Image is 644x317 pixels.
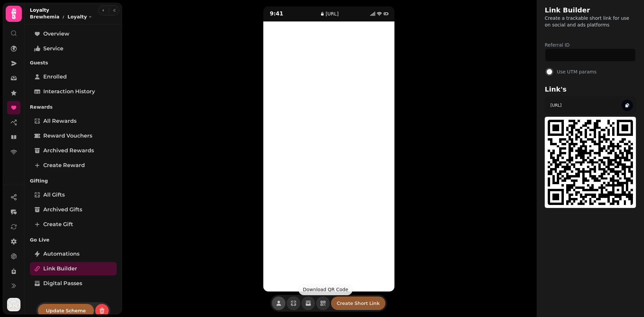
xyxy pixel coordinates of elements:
a: Reward Vouchers [30,129,117,143]
p: Rewards [30,101,117,113]
span: Update Scheme [46,308,86,313]
span: Archived Gifts [43,206,82,214]
a: Archived Rewards [30,144,117,157]
p: [URL] [550,103,561,108]
p: Go Live [30,234,117,246]
h2: Link Builder [545,5,636,15]
a: Enrolled [30,70,117,84]
span: Reward Vouchers [43,132,92,140]
a: Digital Passes [30,277,117,290]
span: All Rewards [43,117,76,125]
a: Overview [30,27,117,41]
div: Download QR Code [299,284,353,295]
span: Create Gift [43,220,73,228]
h2: Link's [545,85,636,94]
p: Brewhemia [30,13,59,20]
p: [URL] [326,10,339,17]
span: Create reward [43,161,85,169]
a: Link Builder [30,262,117,275]
a: Automations [30,247,117,261]
p: 9:41 [270,10,304,18]
span: Automations [43,250,79,258]
button: Loyalty [67,13,92,20]
a: Create reward [30,159,117,172]
span: Service [43,45,63,53]
p: Gifting [30,175,117,187]
h2: Loyalty [30,7,92,13]
span: Overview [43,30,69,38]
nav: breadcrumb [30,13,92,20]
a: All Rewards [30,114,117,128]
span: Digital Passes [43,279,82,287]
nav: Tabs [24,24,122,302]
a: Archived Gifts [30,203,117,216]
p: Create a trackable short link for use on social and ads platforms [545,15,636,28]
span: Archived Rewards [43,147,94,155]
iframe: branding-frame [263,21,394,292]
img: User avatar [7,298,20,311]
a: Create Gift [30,218,117,231]
span: Interaction History [43,88,95,96]
button: Create Short Link [331,297,385,310]
p: Guests [30,57,117,69]
a: Interaction History [30,85,117,98]
a: Service [30,42,117,55]
a: All Gifts [30,188,117,202]
label: Use UTM params [557,68,635,75]
span: Create Short Link [337,301,380,306]
label: Referral ID [545,42,636,48]
span: Enrolled [43,73,67,81]
button: User avatar [6,298,22,311]
span: Link Builder [43,265,77,273]
span: All Gifts [43,191,65,199]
